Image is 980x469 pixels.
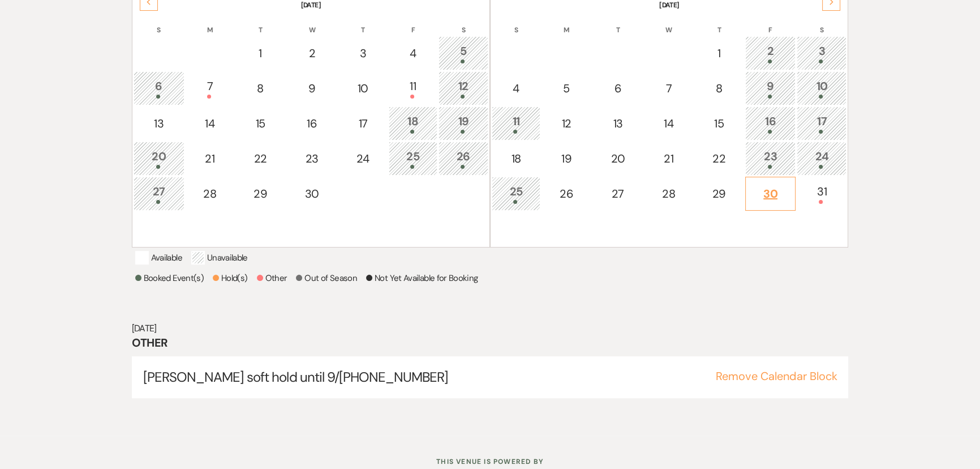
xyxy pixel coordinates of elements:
[345,80,381,97] div: 10
[651,80,687,97] div: 7
[293,80,331,97] div: 9
[599,115,637,132] div: 13
[338,11,387,35] th: T
[803,148,840,169] div: 24
[140,183,178,204] div: 27
[803,183,840,204] div: 31
[751,148,790,169] div: 23
[286,11,337,35] th: W
[242,80,279,97] div: 8
[700,185,738,202] div: 29
[651,150,687,167] div: 21
[751,185,790,202] div: 30
[445,148,482,169] div: 26
[541,11,591,35] th: M
[751,42,790,63] div: 2
[143,368,449,386] span: [PERSON_NAME] soft hold until 9/[PHONE_NUMBER]
[242,150,279,167] div: 22
[715,370,837,382] button: Remove Calendar Block
[797,11,846,35] th: S
[599,80,637,97] div: 6
[548,185,585,202] div: 26
[135,251,182,265] p: Available
[140,78,178,99] div: 6
[293,45,331,62] div: 2
[445,113,482,134] div: 19
[592,11,643,35] th: T
[803,78,840,99] div: 10
[140,115,178,132] div: 13
[439,11,488,35] th: S
[132,335,849,351] h3: Other
[751,113,790,134] div: 16
[242,185,279,202] div: 29
[445,78,482,99] div: 12
[192,78,228,99] div: 7
[651,185,687,202] div: 28
[694,11,744,35] th: T
[293,185,331,202] div: 30
[242,115,279,132] div: 15
[445,42,482,63] div: 5
[192,185,228,202] div: 28
[235,11,285,35] th: T
[135,271,204,285] p: Booked Event(s)
[498,80,534,97] div: 4
[366,271,478,285] p: Not Yet Available for Booking
[345,115,381,132] div: 17
[345,45,381,62] div: 3
[395,113,431,134] div: 18
[498,183,534,204] div: 25
[745,11,796,35] th: F
[644,11,693,35] th: W
[803,113,840,134] div: 17
[293,150,331,167] div: 23
[599,150,637,167] div: 20
[599,185,637,202] div: 27
[134,11,184,35] th: S
[498,113,534,134] div: 11
[140,148,178,169] div: 20
[498,150,534,167] div: 18
[651,115,687,132] div: 14
[700,45,738,62] div: 1
[242,45,279,62] div: 1
[345,150,381,167] div: 24
[132,322,849,335] h6: [DATE]
[213,271,248,285] p: Hold(s)
[191,251,248,265] p: Unavailable
[548,150,585,167] div: 19
[751,78,790,99] div: 9
[700,150,738,167] div: 22
[192,150,228,167] div: 21
[803,42,840,63] div: 3
[257,271,287,285] p: Other
[548,80,585,97] div: 5
[700,115,738,132] div: 15
[389,11,437,35] th: F
[395,78,431,99] div: 11
[296,271,357,285] p: Out of Season
[395,148,431,169] div: 25
[192,115,228,132] div: 14
[492,11,540,35] th: S
[395,45,431,62] div: 4
[293,115,331,132] div: 16
[548,115,585,132] div: 12
[186,11,234,35] th: M
[700,80,738,97] div: 8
